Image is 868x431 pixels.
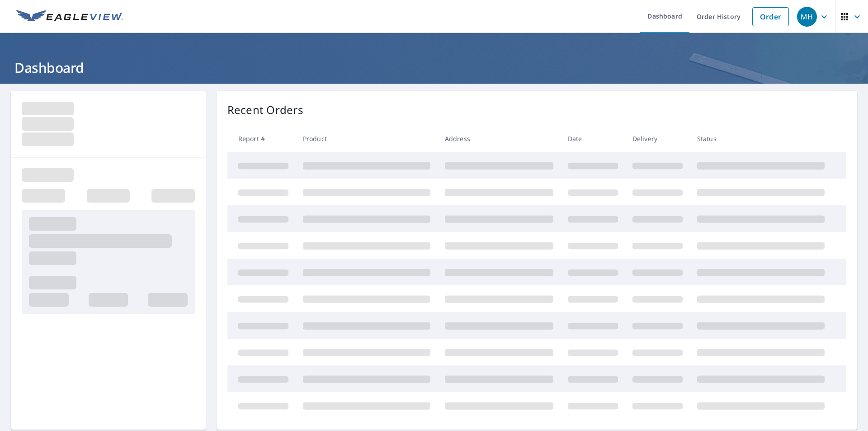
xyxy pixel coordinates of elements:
a: Order [752,7,789,26]
th: Date [561,125,625,152]
img: EV Logo [16,10,123,24]
th: Report # [227,125,296,152]
th: Product [296,125,438,152]
p: Recent Orders [227,102,303,118]
th: Status [690,125,832,152]
div: MH [797,7,817,27]
h1: Dashboard [11,58,857,77]
th: Address [438,125,561,152]
th: Delivery [625,125,690,152]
